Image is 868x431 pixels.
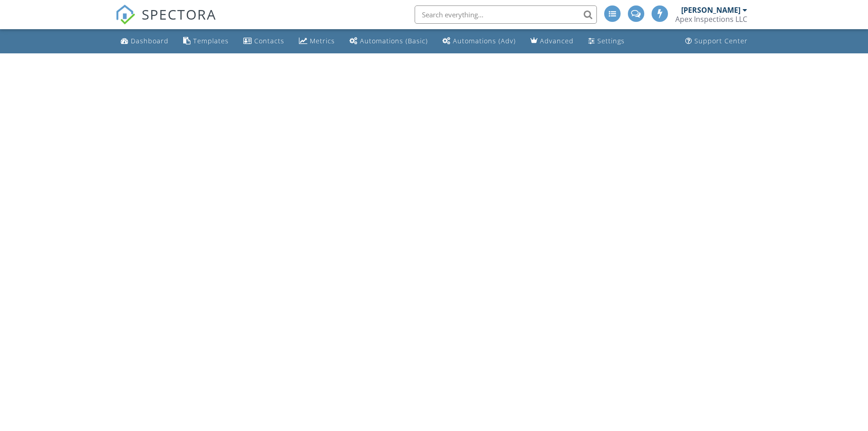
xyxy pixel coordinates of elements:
[527,33,577,50] a: Advanced
[115,12,216,31] a: SPECTORA
[694,36,748,45] div: Support Center
[115,5,135,25] img: The Best Home Inspection Software - Spectora
[180,33,232,50] a: Templates
[295,33,339,50] a: Metrics
[585,33,628,50] a: Settings
[439,33,519,50] a: Automations (Advanced)
[310,36,335,45] div: Metrics
[597,36,625,45] div: Settings
[415,5,597,24] input: Search everything...
[453,36,516,45] div: Automations (Adv)
[346,33,431,50] a: Automations (Basic)
[254,36,284,45] div: Contacts
[240,33,288,50] a: Contacts
[142,5,216,24] span: SPECTORA
[193,36,229,45] div: Templates
[682,33,751,50] a: Support Center
[117,33,172,50] a: Dashboard
[360,36,428,45] div: Automations (Basic)
[540,36,574,45] div: Advanced
[681,5,740,15] div: [PERSON_NAME]
[675,15,747,24] div: Apex Inspections LLC
[131,36,169,45] div: Dashboard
